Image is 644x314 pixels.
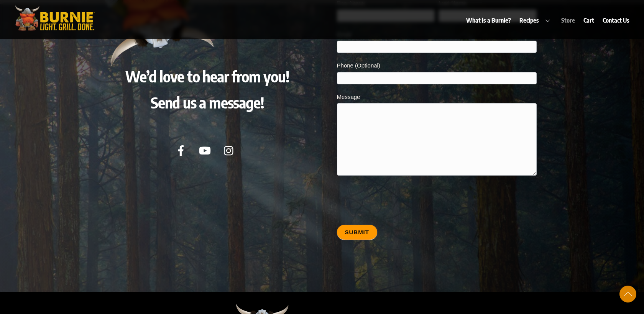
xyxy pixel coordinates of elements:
[580,12,598,29] a: Cart
[172,146,193,154] a: facebook
[599,12,633,29] a: Contact Us
[516,12,557,29] a: Recipes
[463,12,515,29] a: What is a Burnie?
[337,92,537,103] label: Message
[125,67,289,86] span: We’d love to hear from you!
[196,146,217,154] a: youtube
[220,146,241,154] a: instagram
[11,22,99,35] a: Burnie Grill
[151,93,264,112] span: Send us a message!
[557,12,578,29] a: Store
[337,61,537,72] label: Phone (Optional)
[337,183,453,213] iframe: reCAPTCHA
[337,225,377,240] button: Submit
[11,4,99,33] img: burniegrill.com-logo-high-res-2020110_500px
